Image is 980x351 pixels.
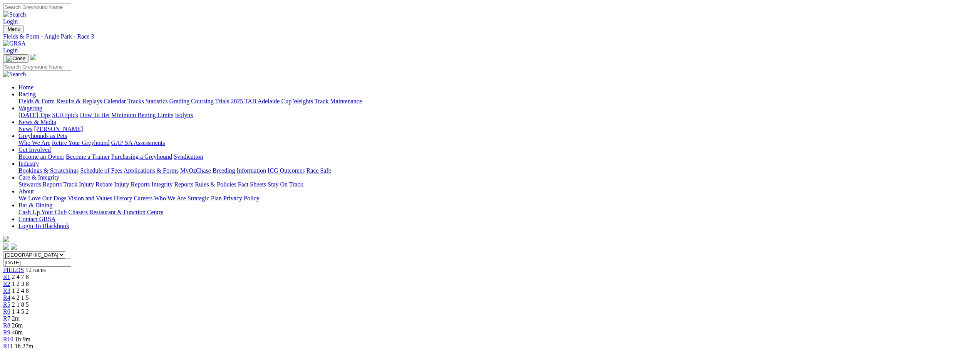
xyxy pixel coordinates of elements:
[3,343,13,349] a: R11
[3,308,10,315] a: R6
[111,153,172,160] a: Purchasing a Greyhound
[315,98,362,104] a: Track Maintenance
[111,112,173,118] a: Minimum Betting Limits
[34,126,83,132] a: [PERSON_NAME]
[268,167,305,174] a: ICG Outcomes
[18,174,59,181] a: Care & Integrity
[3,287,10,294] a: R3
[3,301,10,308] a: R5
[18,181,62,188] a: Stewards Reports
[18,146,51,153] a: Get Involved
[114,195,132,202] a: History
[3,329,10,336] span: R9
[12,315,20,322] span: 2m
[18,139,977,146] div: Greyhounds as Pets
[18,112,977,119] div: Wagering
[18,153,64,160] a: Become an Owner
[134,195,152,202] a: Careers
[18,167,79,174] a: Bookings & Scratchings
[3,236,9,242] img: logo-grsa-white.png
[3,47,18,54] a: Login
[169,98,189,104] a: Grading
[238,181,266,188] a: Fact Sheets
[12,280,29,287] span: 1 2 3 8
[215,98,229,104] a: Trials
[3,336,13,343] span: R10
[18,223,69,229] a: Login To Blackbook
[146,98,168,104] a: Statistics
[18,216,55,222] a: Contact GRSA
[154,195,186,202] a: Who We Are
[3,63,71,71] input: Search
[18,188,34,195] a: About
[18,98,55,104] a: Fields & Form
[68,195,112,202] a: Vision and Values
[18,153,977,160] div: Get Involved
[3,294,10,301] a: R4
[175,112,193,118] a: Isolynx
[111,139,165,146] a: GAP SA Assessments
[18,105,42,111] a: Wagering
[18,202,52,208] a: Bar & Dining
[104,98,126,104] a: Calendar
[18,119,56,125] a: News & Media
[80,112,110,118] a: How To Bet
[3,280,10,287] a: R2
[127,98,144,104] a: Tracks
[3,11,26,18] img: Search
[6,55,25,62] img: Close
[293,98,313,104] a: Weights
[18,139,50,146] a: Who We Are
[63,181,112,188] a: Track Injury Rebate
[3,54,28,63] button: Toggle navigation
[12,322,23,329] span: 26m
[18,126,977,133] div: News & Media
[151,181,193,188] a: Integrity Reports
[174,153,203,160] a: Syndication
[56,98,102,104] a: Results & Replays
[18,98,977,105] div: Racing
[223,195,260,202] a: Privacy Policy
[12,287,29,294] span: 1 2 4 8
[3,25,23,33] button: Toggle navigation
[18,195,977,202] div: About
[3,267,24,273] a: FIELDS
[3,315,10,322] a: R7
[12,301,29,308] span: 2 1 8 5
[8,26,20,32] span: Menu
[3,322,10,329] a: R8
[3,33,977,40] a: Fields & Form - Angle Park - Race 3
[3,259,71,267] input: Select date
[15,343,33,349] span: 1h 27m
[18,84,34,91] a: Home
[3,18,18,25] a: Login
[12,308,29,315] span: 1 4 5 2
[18,112,50,118] a: [DATE] Tips
[3,40,26,47] img: GRSA
[25,267,46,273] span: 12 races
[124,167,179,174] a: Applications & Forms
[3,71,26,78] img: Search
[18,160,39,167] a: Industry
[231,98,291,104] a: 2025 TAB Adelaide Cup
[18,126,32,132] a: News
[306,167,331,174] a: Race Safe
[195,181,236,188] a: Rules & Policies
[11,244,17,250] img: twitter.svg
[213,167,266,174] a: Breeding Information
[18,181,977,188] div: Care & Integrity
[188,195,222,202] a: Strategic Plan
[18,133,67,139] a: Greyhounds as Pets
[18,209,977,216] div: Bar & Dining
[12,329,23,336] span: 48m
[18,167,977,174] div: Industry
[3,274,10,280] a: R1
[52,112,78,118] a: SUREpick
[52,139,110,146] a: Retire Your Greyhound
[30,54,36,60] img: logo-grsa-white.png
